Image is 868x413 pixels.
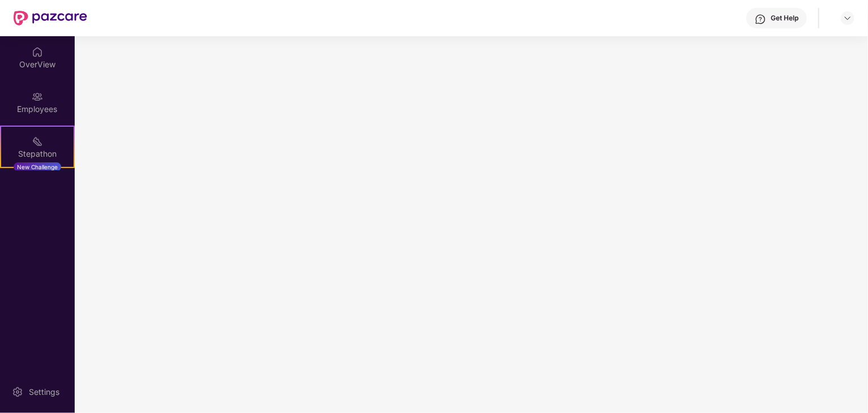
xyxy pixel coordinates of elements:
div: New Challenge [14,162,61,171]
img: svg+xml;base64,PHN2ZyBpZD0iU2V0dGluZy0yMHgyMCIgeG1sbnM9Imh0dHA6Ly93d3cudzMub3JnLzIwMDAvc3ZnIiB3aW... [12,386,23,398]
img: New Pazcare Logo [14,11,87,25]
img: svg+xml;base64,PHN2ZyBpZD0iSG9tZSIgeG1sbnM9Imh0dHA6Ly93d3cudzMub3JnLzIwMDAvc3ZnIiB3aWR0aD0iMjAiIG... [32,46,43,58]
div: Settings [25,386,63,398]
div: Get Help [771,14,798,23]
img: svg+xml;base64,PHN2ZyBpZD0iSGVscC0zMngzMiIgeG1sbnM9Imh0dHA6Ly93d3cudzMub3JnLzIwMDAvc3ZnIiB3aWR0aD... [755,14,766,25]
img: svg+xml;base64,PHN2ZyBpZD0iRW1wbG95ZWVzIiB4bWxucz0iaHR0cDovL3d3dy53My5vcmcvMjAwMC9zdmciIHdpZHRoPS... [32,91,43,102]
img: svg+xml;base64,PHN2ZyB4bWxucz0iaHR0cDovL3d3dy53My5vcmcvMjAwMC9zdmciIHdpZHRoPSIyMSIgaGVpZ2h0PSIyMC... [32,136,43,147]
div: Stepathon [1,148,74,160]
img: svg+xml;base64,PHN2ZyBpZD0iRHJvcGRvd24tMzJ4MzIiIHhtbG5zPSJodHRwOi8vd3d3LnczLm9yZy8yMDAwL3N2ZyIgd2... [843,14,852,23]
